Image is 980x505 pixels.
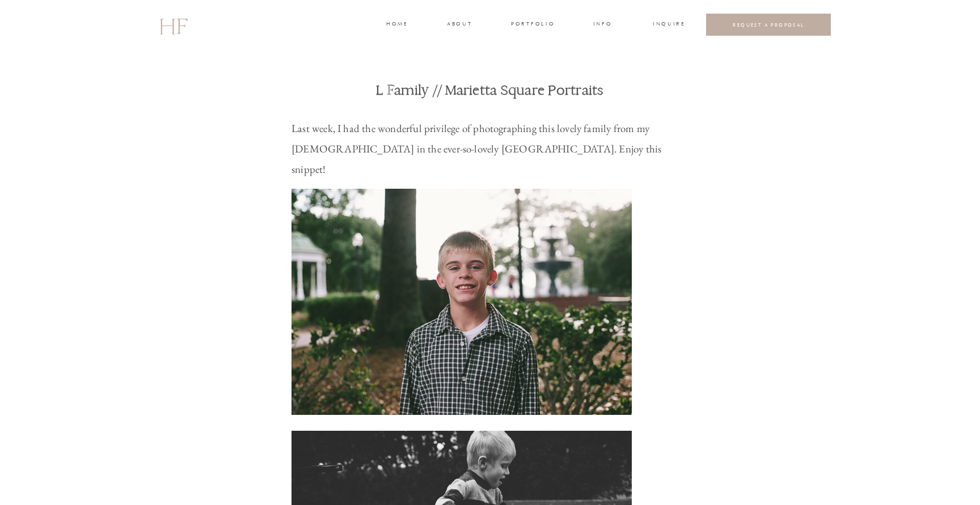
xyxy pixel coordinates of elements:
[653,20,683,30] a: INQUIRE
[592,20,613,30] a: INFO
[292,118,688,180] p: Last week, I had the wonderful privilege of photographing this lovely family from my [DEMOGRAPHIC...
[715,22,822,28] a: REQUEST A PROPOSAL
[447,20,471,30] a: about
[159,9,187,41] a: HF
[252,81,728,100] h1: L Family // Marietta Square Portraits
[386,20,407,30] a: home
[292,189,632,415] img: _DSC5766
[511,20,554,30] a: portfolio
